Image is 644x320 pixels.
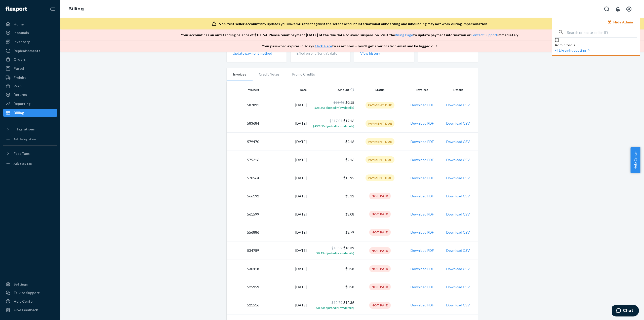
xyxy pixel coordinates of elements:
div: Not Paid [369,211,391,218]
span: $499.88 adjusted (view details) [313,124,354,128]
div: Payment Due [366,174,394,181]
th: Invoices [404,84,441,96]
div: Fast Tags [14,151,30,156]
button: Download CSV [446,285,470,290]
a: Contact Support [471,33,497,37]
a: Settings [3,280,57,288]
td: $0.58 [309,278,356,296]
span: Help Center [630,147,640,173]
a: Reporting [3,100,57,108]
input: Search or paste seller ID [567,27,637,37]
td: $2.16 [309,133,356,151]
td: 579470 [227,133,261,151]
button: Download PDF [411,266,434,271]
span: $0.43 adjusted (view details) [316,306,354,310]
button: Download CSV [446,139,470,144]
td: 583684 [227,114,261,133]
span: $25.45 [334,100,344,104]
span: $517.04 [330,119,342,123]
div: Talk to Support [14,290,40,295]
div: Not Paid [369,193,391,199]
div: Payment Due [366,156,394,163]
a: FTL Freight quoting [555,48,591,52]
button: Fast Tags [3,150,57,158]
button: Download PDF [411,303,434,308]
a: Click Here [315,44,332,48]
button: Download CSV [446,121,470,126]
td: [DATE] [261,96,309,114]
a: Freight [3,74,57,82]
div: Payment Due [366,120,394,127]
td: [DATE] [261,241,309,260]
button: Download CSV [446,266,470,271]
a: Billing Page [395,33,413,37]
button: $25.30adjusted (view details) [314,105,354,110]
td: 566192 [227,187,261,205]
button: $499.88adjusted (view details) [313,123,354,128]
th: Amount [309,84,356,96]
td: 587891 [227,96,261,114]
a: Parcel [3,64,57,73]
td: 525959 [227,278,261,296]
td: $2.16 [309,151,356,169]
div: Any updates you make will reflect against the seller's account. [219,21,488,26]
ol: breadcrumbs [64,2,88,16]
div: Payment Due [366,138,394,145]
span: Non-test seller account: [219,22,260,26]
td: 561599 [227,205,261,223]
button: Download PDF [411,248,434,253]
button: Download PDF [411,285,434,290]
div: Give Feedback [14,307,38,312]
a: Billing [3,109,57,117]
div: Not Paid [369,283,391,290]
td: 570564 [227,169,261,187]
td: 534789 [227,241,261,260]
td: [DATE] [261,133,309,151]
div: Home [14,22,24,27]
td: [DATE] [261,260,309,278]
td: $13.39 [309,241,356,260]
li: Invoices [227,68,253,81]
td: 556886 [227,223,261,241]
th: Invoice # [227,84,261,96]
button: Update payment method [233,51,272,56]
button: $0.43adjusted (view details) [316,305,354,310]
button: Open account menu [624,4,634,14]
span: $13.52 [332,246,342,250]
div: Reporting [14,101,30,106]
button: Open notifications [613,4,623,14]
button: Download CSV [446,175,470,181]
button: Download CSV [446,102,470,108]
td: $0.15 [309,96,356,114]
span: International onboarding and inbounding may not work during impersonation. [358,22,488,26]
span: $25.30 adjusted (view details) [314,106,354,110]
button: Talk to Support [3,289,57,297]
button: $0.13adjusted (view details) [316,251,354,256]
button: Download PDF [411,212,434,217]
td: 521516 [227,296,261,314]
td: $3.79 [309,223,356,241]
a: Help Center [3,297,57,305]
td: $0.58 [309,260,356,278]
div: Freight [14,75,26,80]
a: Billing [68,6,84,12]
td: $15.95 [309,169,356,187]
div: Replenishments [14,48,40,53]
td: [DATE] [261,151,309,169]
span: $0.13 adjusted (view details) [316,251,354,255]
td: [DATE] [261,187,309,205]
div: Inbounds [14,30,29,35]
iframe: Opens a widget where you can chat to one of our agents [612,305,639,317]
a: Home [3,20,57,28]
button: Download CSV [446,157,470,162]
button: Close Navigation [47,4,57,14]
td: [DATE] [261,114,309,133]
button: Download PDF [411,139,434,144]
div: Not Paid [369,247,391,254]
a: Replenishments [3,47,57,55]
button: Download CSV [446,230,470,235]
div: Payment Due [366,102,394,109]
div: Help Center [14,299,34,304]
button: Open Search Box [602,4,612,14]
li: Promo Credits [286,68,321,81]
